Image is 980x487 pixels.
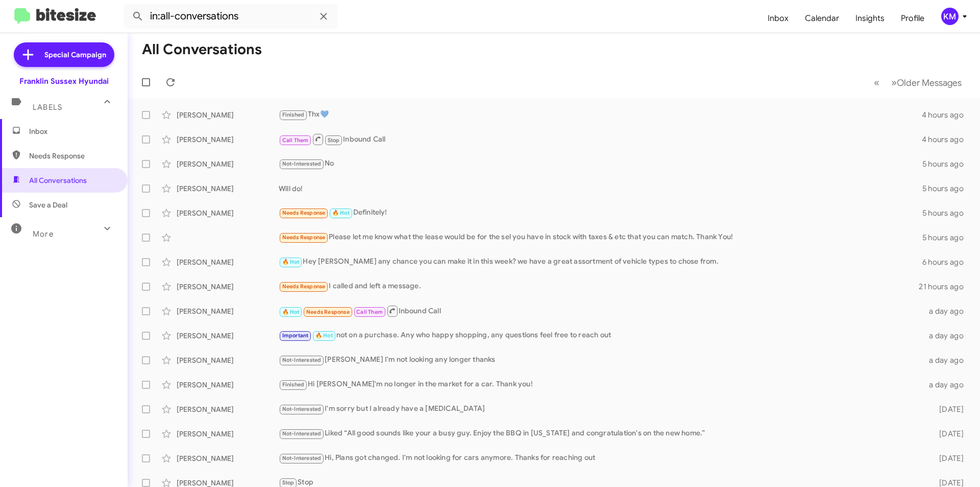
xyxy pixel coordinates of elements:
[922,257,972,267] div: 6 hours ago
[759,4,797,33] a: Inbox
[177,282,279,292] div: [PERSON_NAME]
[177,208,279,218] div: [PERSON_NAME]
[328,137,340,144] span: Stop
[933,8,969,25] button: KM
[124,4,338,29] input: Search
[279,379,923,390] div: Hi [PERSON_NAME]'m no longer in the market for a car. Thank you!
[332,210,350,216] span: 🔥 Hot
[282,357,322,363] span: Not-Interested
[923,453,972,463] div: [DATE]
[14,42,114,67] a: Special Campaign
[279,305,923,317] div: Inbound Call
[279,231,922,243] div: Please let me know what the lease would be for the sel you have in stock with taxes & etc that yo...
[885,72,968,93] button: Next
[177,380,279,390] div: [PERSON_NAME]
[33,103,62,112] span: Labels
[282,210,326,216] span: Needs Response
[282,455,322,461] span: Not-Interested
[177,331,279,341] div: [PERSON_NAME]
[897,77,962,88] span: Older Messages
[922,159,972,169] div: 5 hours ago
[177,183,279,194] div: [PERSON_NAME]
[177,429,279,439] div: [PERSON_NAME]
[923,355,972,365] div: a day ago
[315,332,333,339] span: 🔥 Hot
[282,160,322,167] span: Not-Interested
[282,283,326,290] span: Needs Response
[923,306,972,316] div: a day ago
[177,306,279,316] div: [PERSON_NAME]
[177,257,279,267] div: [PERSON_NAME]
[279,207,922,219] div: Definitely!
[29,151,116,161] span: Needs Response
[923,380,972,390] div: a day ago
[282,406,322,412] span: Not-Interested
[922,233,972,243] div: 5 hours ago
[919,282,972,292] div: 21 hours ago
[282,332,309,339] span: Important
[923,404,972,414] div: [DATE]
[922,110,972,120] div: 4 hours ago
[279,428,923,439] div: Liked “All good sounds like your a busy guy. Enjoy the BBQ in [US_STATE] and congratulation's on ...
[282,479,295,486] span: Stop
[29,200,67,210] span: Save a Deal
[142,41,262,58] h1: All Conversations
[279,158,922,170] div: No
[33,229,54,239] span: More
[922,134,972,145] div: 4 hours ago
[177,134,279,145] div: [PERSON_NAME]
[29,126,116,136] span: Inbox
[177,404,279,414] div: [PERSON_NAME]
[893,4,933,33] a: Profile
[797,4,847,33] a: Calendar
[282,381,305,388] span: Finished
[306,309,350,315] span: Needs Response
[177,159,279,169] div: [PERSON_NAME]
[282,259,300,265] span: 🔥 Hot
[19,76,109,86] div: Franklin Sussex Hyundai
[279,109,922,121] div: Thx💙
[177,355,279,365] div: [PERSON_NAME]
[279,354,923,366] div: [PERSON_NAME] I'm not looking any longer thanks
[922,208,972,218] div: 5 hours ago
[279,330,923,341] div: not on a purchase. Any who happy shopping, any questions feel free to reach out
[282,234,326,241] span: Needs Response
[279,403,923,415] div: I'm sorry but I already have a [MEDICAL_DATA]
[868,72,968,93] nav: Page navigation example
[356,309,383,315] span: Call Them
[44,50,106,60] span: Special Campaign
[868,72,886,93] button: Previous
[282,430,322,437] span: Not-Interested
[282,111,305,118] span: Finished
[923,331,972,341] div: a day ago
[923,429,972,439] div: [DATE]
[29,175,87,185] span: All Conversations
[282,309,300,315] span: 🔥 Hot
[891,76,897,89] span: »
[874,76,879,89] span: «
[177,110,279,120] div: [PERSON_NAME]
[922,183,972,194] div: 5 hours ago
[941,8,959,25] div: KM
[279,133,922,146] div: Inbound Call
[177,453,279,463] div: [PERSON_NAME]
[282,137,309,144] span: Call Them
[279,256,922,268] div: Hey [PERSON_NAME] any chance you can make it in this week? we have a great assortment of vehicle ...
[279,281,919,292] div: I called and left a message.
[279,183,922,194] div: Will do!
[847,4,893,33] a: Insights
[279,452,923,464] div: Hi, Plans got changed. I'm not looking for cars anymore. Thanks for reaching out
